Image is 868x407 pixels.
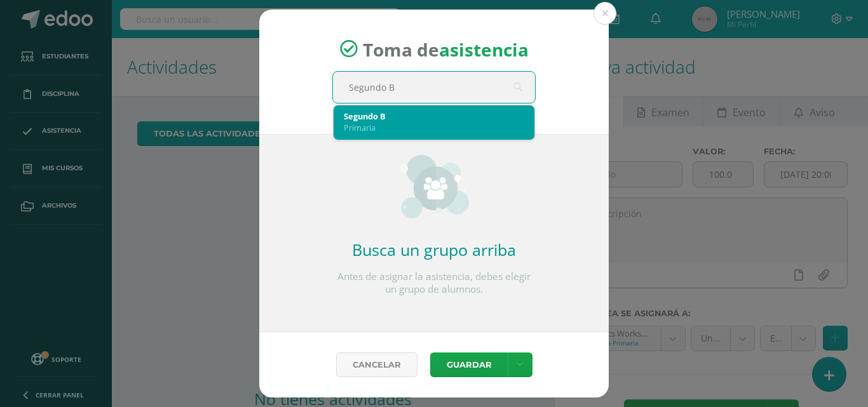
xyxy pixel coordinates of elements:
div: Segundo B [344,110,524,122]
div: Primaria [344,122,524,133]
img: groups_small.png [400,155,469,218]
input: Busca un grado o sección aquí... [333,72,535,103]
a: Cancelar [336,352,417,377]
strong: asistencia [439,37,529,61]
button: Close (Esc) [593,2,616,25]
h2: Busca un grupo arriba [332,239,536,260]
span: Toma de [363,37,529,61]
button: Guardar [430,352,508,377]
p: Antes de asignar la asistencia, debes elegir un grupo de alumnos. [332,270,536,296]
